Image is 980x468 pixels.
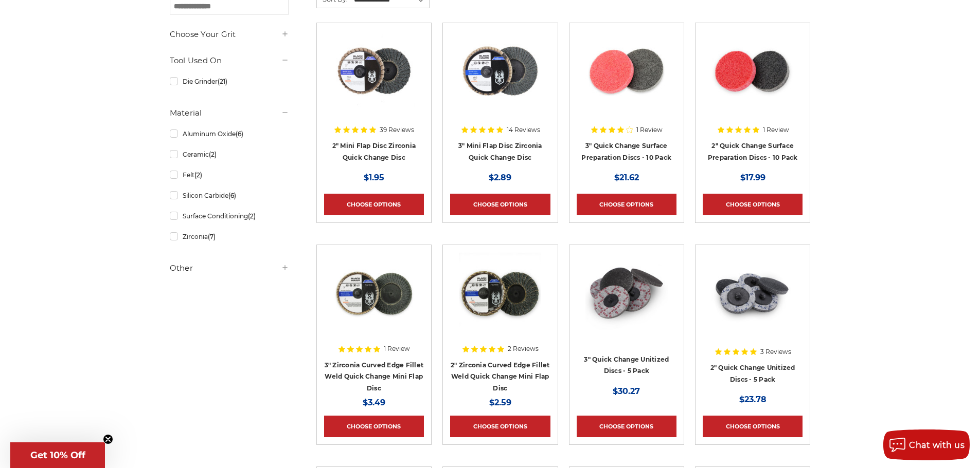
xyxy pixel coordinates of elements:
a: 3" Quick Change Unitized Discs - 5 Pack [577,252,676,352]
a: 3" Quick Change Unitized Discs - 5 Pack [584,355,669,375]
a: 2" Zirconia Curved Edge Fillet Weld Quick Change Mini Flap Disc [451,361,550,392]
div: Get 10% OffClose teaser [10,442,105,468]
img: BHA 2 inch mini curved edge quick change flap discs [459,252,541,334]
span: 39 Reviews [380,127,414,133]
a: Choose Options [324,194,424,215]
span: 1 Review [763,127,789,133]
span: $2.89 [489,173,511,182]
a: Choose Options [450,194,550,215]
a: BHA 3" Quick Change 60 Grit Flap Disc for Fine Grinding and Finishing [450,30,550,130]
span: $2.59 [489,398,511,407]
a: 3" Zirconia Curved Edge Fillet Weld Quick Change Mini Flap Disc [325,361,424,392]
a: BHA 2 inch mini curved edge quick change flap discs [450,252,550,352]
span: Get 10% Off [30,450,85,461]
img: 2" Quick Change Unitized Discs - 5 Pack [711,252,794,334]
a: Choose Options [703,194,803,215]
a: Choose Options [324,416,424,437]
a: 3" Mini Flap Disc Zirconia Quick Change Disc [458,142,542,161]
a: 2" Mini Flap Disc Zirconia Quick Change Disc [332,142,416,161]
span: 14 Reviews [507,127,540,133]
span: (2) [209,151,217,158]
a: Felt [170,166,289,184]
span: $21.62 [614,173,639,182]
span: (2) [194,171,202,179]
a: Black Hawk Abrasives 2-inch Zirconia Flap Disc with 60 Grit Zirconia for Smooth Finishing [324,30,424,130]
span: (7) [208,233,216,240]
h5: Material [170,107,289,119]
h5: Other [170,262,289,274]
span: $30.27 [613,386,640,396]
img: BHA 3 inch quick change curved edge flap discs [333,252,415,334]
span: $23.78 [739,395,767,404]
a: Choose Options [703,416,803,437]
img: 3 inch surface preparation discs [585,30,668,113]
a: 2 inch surface preparation discs [703,30,803,130]
a: 2" Quick Change Surface Preparation Discs - 10 Pack [708,142,798,161]
img: 3" Quick Change Unitized Discs - 5 Pack [585,252,668,334]
span: (21) [218,78,227,85]
a: Zirconia [170,228,289,246]
span: $1.95 [364,173,384,182]
a: Aluminum Oxide [170,125,289,143]
h5: Choose Your Grit [170,28,289,41]
a: Ceramic [170,145,289,163]
a: Die Grinder [170,72,289,90]
a: Silicon Carbide [170,186,289,204]
a: Choose Options [577,194,676,215]
span: $3.49 [363,398,385,407]
span: (2) [248,212,256,220]
h5: Tool Used On [170,54,289,67]
span: 3 Reviews [760,349,791,355]
img: BHA 3" Quick Change 60 Grit Flap Disc for Fine Grinding and Finishing [459,30,541,113]
img: 2 inch surface preparation discs [711,30,794,113]
span: 1 Review [636,127,663,133]
a: 3 inch surface preparation discs [577,30,676,130]
span: Chat with us [909,440,965,450]
span: (6) [236,130,243,138]
a: 2" Quick Change Unitized Discs - 5 Pack [710,364,795,383]
span: $17.99 [740,173,765,182]
a: 2" Quick Change Unitized Discs - 5 Pack [703,252,803,352]
img: Black Hawk Abrasives 2-inch Zirconia Flap Disc with 60 Grit Zirconia for Smooth Finishing [333,30,415,113]
a: BHA 3 inch quick change curved edge flap discs [324,252,424,352]
a: Choose Options [450,416,550,437]
a: Choose Options [577,416,676,437]
a: 3" Quick Change Surface Preparation Discs - 10 Pack [581,142,671,161]
span: (6) [228,192,236,199]
button: Chat with us [883,429,970,460]
a: Surface Conditioning [170,207,289,225]
button: Close teaser [103,434,113,444]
